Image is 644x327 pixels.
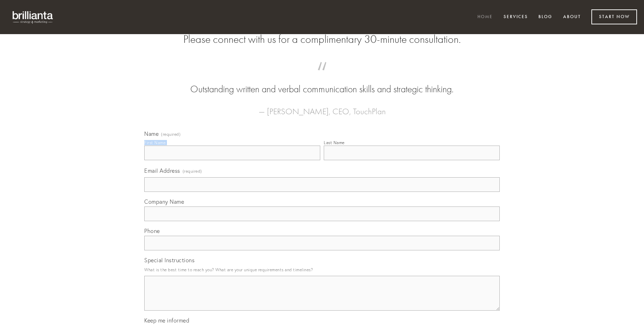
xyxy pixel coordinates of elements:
[591,9,637,24] a: Start Now
[144,167,180,174] span: Email Address
[144,317,189,324] span: Keep me informed
[534,11,557,23] a: Blog
[144,33,500,46] h2: Please connect with us for a complimentary 30-minute consultation.
[161,132,181,137] span: (required)
[559,11,585,23] a: About
[7,7,59,27] img: brillianta - research, strategy, marketing
[144,257,194,264] span: Special Instructions
[144,265,500,274] p: What is the best time to reach you? What are your unique requirements and timelines?
[144,198,184,205] span: Company Name
[473,11,497,23] a: Home
[324,140,345,145] div: Last Name
[144,140,166,145] div: First Name
[155,69,489,83] span: “
[499,11,532,23] a: Services
[183,166,202,176] span: (required)
[144,227,160,234] span: Phone
[144,130,159,137] span: Name
[155,96,489,118] figcaption: — [PERSON_NAME], CEO, TouchPlan
[155,69,489,96] blockquote: Outstanding written and verbal communication skills and strategic thinking.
